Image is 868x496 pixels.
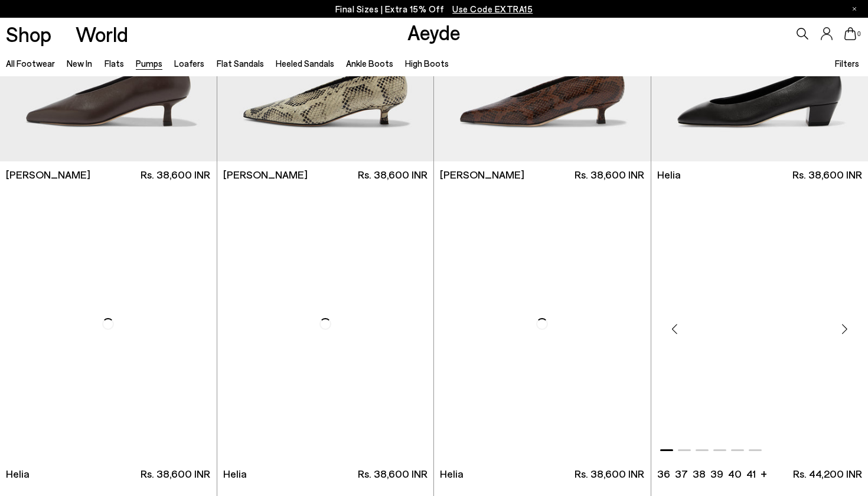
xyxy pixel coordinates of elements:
a: Flat Sandals [217,58,264,69]
a: Ankle Boots [346,58,393,69]
span: Rs. 38,600 INR [358,167,428,182]
ul: variant [657,466,752,481]
span: Rs. 38,600 INR [575,466,644,481]
span: Rs. 38,600 INR [358,466,428,481]
li: 39 [710,466,723,481]
span: Helia [6,466,30,481]
a: Helia Rs. 38,600 INR [434,461,651,487]
span: Navigate to /collections/ss25-final-sizes [452,4,533,14]
p: Final Sizes | Extra 15% Off [335,2,533,17]
a: World [76,24,128,44]
div: Previous slide [657,311,693,346]
span: Filters [835,58,859,69]
a: High Boots [405,58,449,69]
span: Rs. 44,200 INR [793,466,862,481]
li: 41 [746,466,756,481]
div: Next slide [827,311,862,346]
span: [PERSON_NAME] [440,167,524,182]
span: Helia [657,167,681,182]
span: Rs. 38,600 INR [575,167,644,182]
a: Pumps [136,58,162,69]
span: 0 [856,31,862,37]
img: Helia Low-Cut Pumps [217,188,434,461]
a: Helia Rs. 38,600 INR [217,461,434,487]
img: Helia Suede Low-Cut Pumps [434,188,651,461]
a: Shop [6,24,51,44]
a: New In [67,58,92,69]
li: 38 [693,466,706,481]
a: [PERSON_NAME] Rs. 38,600 INR [217,161,434,188]
li: 36 [657,466,670,481]
a: Heeled Sandals [276,58,334,69]
a: All Footwear [6,58,55,69]
span: Rs. 38,600 INR [141,167,210,182]
span: [PERSON_NAME] [6,167,90,182]
a: Loafers [174,58,204,69]
span: Helia [440,466,464,481]
a: [PERSON_NAME] Rs. 38,600 INR [434,161,651,188]
a: Flats [105,58,124,69]
span: Rs. 38,600 INR [792,167,862,182]
a: 0 [844,27,856,40]
li: 37 [675,466,688,481]
span: Rs. 38,600 INR [141,466,210,481]
a: Aeyde [407,20,461,44]
li: 40 [728,466,742,481]
span: Helia [223,466,247,481]
span: [PERSON_NAME] [223,167,308,182]
li: + [761,465,767,481]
